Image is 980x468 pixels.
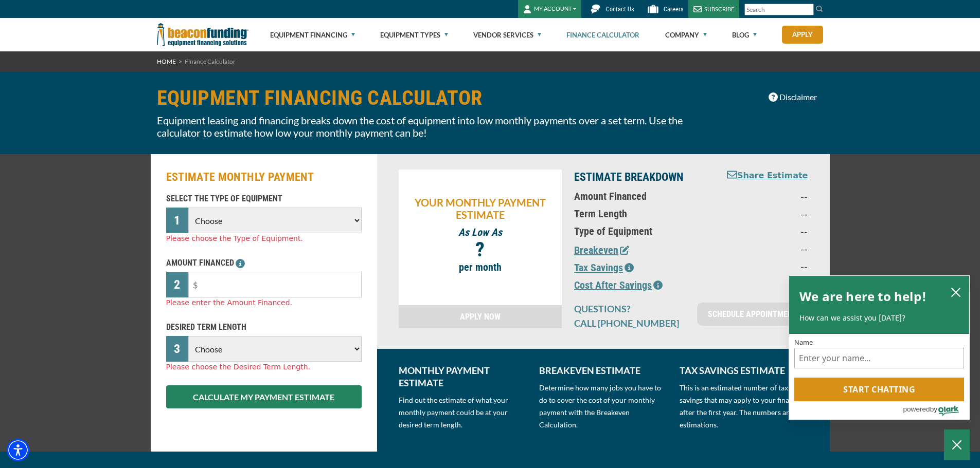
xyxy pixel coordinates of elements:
a: Clear search text [803,6,811,14]
button: Tax Savings [574,260,634,275]
a: HOME [157,58,176,65]
h2: ESTIMATE MONTHLY PAYMENT [166,170,362,185]
p: ESTIMATE BREAKDOWN [574,170,705,185]
a: Vendor Services [473,18,541,51]
a: APPLY NOW [399,305,562,328]
span: by [930,403,937,416]
p: Amount Financed [574,190,705,202]
a: Powered by Olark - open in a new tab [903,402,969,419]
div: olark chatbox [789,275,970,420]
p: QUESTIONS? [574,303,685,315]
button: Start chatting [794,378,964,401]
div: 1 [166,208,189,233]
p: TAX SAVINGS ESTIMATE [680,364,808,377]
span: Finance Calculator [185,58,236,65]
button: Close Chatbox [944,429,970,460]
p: Find out the estimate of what your monthly payment could be at your desired term length. [399,394,527,431]
button: close chatbox [948,285,964,299]
label: Name [794,339,964,346]
div: Please choose the Desired Term Length. [166,362,362,372]
p: As Low As [404,226,557,238]
span: Contact Us [606,6,634,13]
div: Please choose the Type of Equipment. [166,233,362,244]
p: Determine how many jobs you have to do to cover the cost of your monthly payment with the Breakev... [539,382,667,431]
a: Equipment Financing [270,18,355,51]
p: -- [718,277,808,290]
p: ? [404,244,557,256]
p: per month [404,261,557,273]
p: Type of Equipment [574,225,705,237]
p: -- [718,190,808,202]
span: powered [903,403,930,416]
p: AMOUNT FINANCED [166,257,362,269]
a: Apply [782,26,823,44]
span: Careers [664,6,683,13]
input: $ [188,272,361,297]
img: Beacon Funding Corporation logo [157,18,248,51]
p: MONTHLY PAYMENT ESTIMATE [399,364,527,389]
button: Cost After Savings [574,277,663,293]
input: Name [794,348,964,368]
p: -- [718,242,808,255]
a: Equipment Types [380,18,448,51]
div: 2 [166,272,189,297]
p: This is an estimated number of tax savings that may apply to your financing after the first year.... [680,382,808,431]
p: Equipment leasing and financing breaks down the cost of equipment into low monthly payments over ... [157,114,710,139]
span: Disclaimer [779,91,817,103]
a: Company [665,18,707,51]
p: SELECT THE TYPE OF EQUIPMENT [166,193,362,205]
a: Blog [732,18,757,51]
a: SCHEDULE APPOINTMENT [697,303,808,326]
button: Share Estimate [727,170,808,182]
button: CALCULATE MY PAYMENT ESTIMATE [166,385,362,408]
p: Term Length [574,208,705,220]
p: YOUR MONTHLY PAYMENT ESTIMATE [404,196,557,221]
button: Breakeven [574,242,629,258]
input: Search [744,4,814,15]
p: How can we assist you [DATE]? [799,313,959,323]
h2: We are here to help! [799,286,926,307]
div: Please enter the Amount Financed. [166,297,362,308]
p: DESIRED TERM LENGTH [166,321,362,333]
div: 3 [166,336,189,362]
p: CALL [PHONE_NUMBER] [574,317,685,329]
button: Disclaimer [762,87,824,107]
p: BREAKEVEN ESTIMATE [539,364,667,377]
a: Finance Calculator [566,18,639,51]
p: -- [718,225,808,237]
h1: EQUIPMENT FINANCING CALCULATOR [157,87,710,109]
p: -- [718,260,808,272]
p: -- [718,208,808,220]
div: Accessibility Menu [7,439,29,461]
img: Search [815,5,824,13]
